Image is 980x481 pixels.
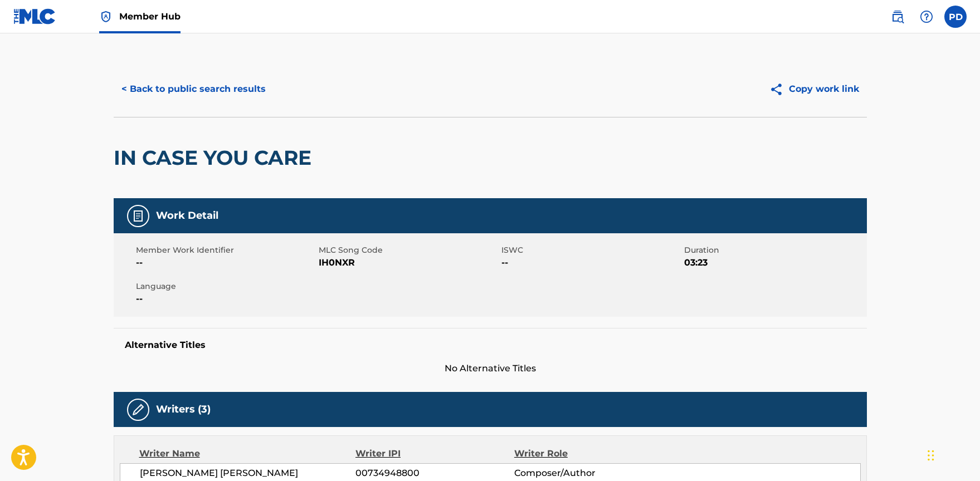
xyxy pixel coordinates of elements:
span: No Alternative Titles [114,362,867,375]
span: -- [136,292,316,306]
span: -- [501,256,681,269]
iframe: Chat Widget [924,428,980,481]
span: Member Hub [119,10,181,23]
span: Composer/Author [514,467,659,480]
h5: Work Detail [156,209,218,222]
h2: IN CASE YOU CARE [114,145,317,170]
a: Public Search [886,6,909,28]
span: Language [136,281,316,292]
div: User Menu [944,6,967,28]
h5: Writers (3) [156,403,211,416]
div: Writer Role [514,447,659,460]
button: < Back to public search results [114,75,274,103]
span: 00734948800 [355,467,514,480]
img: Copy work link [769,82,789,96]
span: Member Work Identifier [136,244,316,256]
span: IH0NXR [319,256,499,269]
span: Duration [684,244,864,256]
img: MLC Logo [13,8,56,24]
img: Writers [131,403,145,416]
button: Copy work link [762,75,867,103]
img: help [920,10,933,23]
div: Writer Name [139,447,356,460]
span: MLC Song Code [319,244,499,256]
div: Drag [928,439,934,472]
span: -- [136,256,316,269]
div: Help [915,6,938,28]
iframe: Resource Center [949,313,980,403]
img: Work Detail [131,209,145,223]
span: 03:23 [684,256,864,269]
h5: Alternative Titles [125,340,856,351]
span: [PERSON_NAME] [PERSON_NAME] [140,467,356,480]
div: Writer IPI [355,447,514,460]
span: ISWC [501,244,681,256]
img: Top Rightsholder [99,10,113,23]
img: search [891,10,904,23]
